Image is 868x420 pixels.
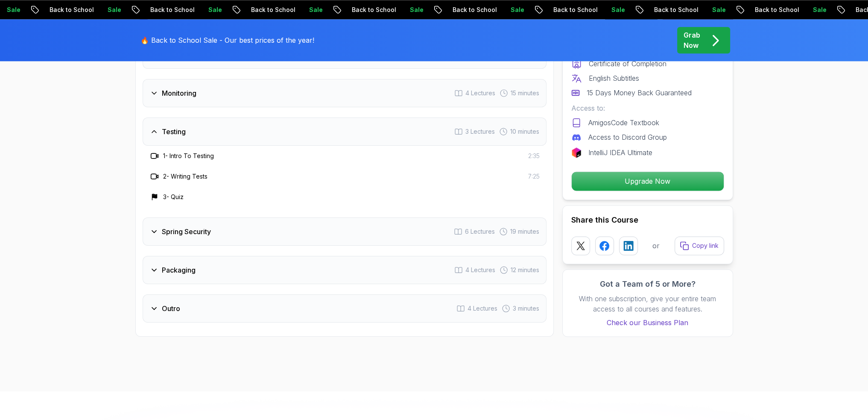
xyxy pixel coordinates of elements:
[587,88,692,98] p: 15 Days Money Back Guaranteed
[129,6,187,14] p: Back to School
[528,152,540,160] span: 2:35
[571,294,724,314] p: With one subscription, give your entire team access to all courses and features.
[513,304,539,313] span: 3 minutes
[140,35,314,45] p: 🔥 Back to School Sale - Our best prices of the year!
[571,214,724,226] h2: Share this Course
[588,147,652,158] p: IntelliJ IDEA Ultimate
[330,6,389,14] p: Back to School
[163,172,208,181] h3: 2 - Writing Tests
[588,117,659,128] p: AmigosCode Textbook
[162,265,196,275] h3: Packaging
[163,152,214,160] h3: 1 - Intro To Testing
[588,132,667,142] p: Access to Discord Group
[162,88,196,98] h3: Monitoring
[389,6,416,14] p: Sale
[571,317,724,328] a: Check our Business Plan
[571,147,582,158] img: jetbrains logo
[571,103,724,113] p: Access to:
[28,6,86,14] p: Back to School
[465,127,495,136] span: 3 Lectures
[633,6,691,14] p: Back to School
[511,89,539,97] span: 15 minutes
[510,227,539,236] span: 19 minutes
[652,241,660,251] p: or
[143,294,547,323] button: Outro4 Lectures 3 minutes
[589,73,639,83] p: English Subtitles
[86,6,114,14] p: Sale
[143,117,547,146] button: Testing3 Lectures 10 minutes
[528,172,540,181] span: 7:25
[590,6,617,14] p: Sale
[511,266,539,274] span: 12 minutes
[532,6,590,14] p: Back to School
[792,6,819,14] p: Sale
[692,241,719,250] p: Copy link
[465,266,495,274] span: 4 Lectures
[468,304,497,313] span: 4 Lectures
[571,171,724,191] button: Upgrade Now
[465,89,495,97] span: 4 Lectures
[162,303,180,314] h3: Outro
[162,226,211,237] h3: Spring Security
[288,6,315,14] p: Sale
[489,6,517,14] p: Sale
[143,79,547,107] button: Monitoring4 Lectures 15 minutes
[163,193,184,201] h3: 3 - Quiz
[691,6,718,14] p: Sale
[510,127,539,136] span: 10 minutes
[589,59,666,69] p: Certificate of Completion
[675,236,724,255] button: Copy link
[684,30,700,50] p: Grab Now
[162,126,186,137] h3: Testing
[734,6,792,14] p: Back to School
[230,6,288,14] p: Back to School
[431,6,489,14] p: Back to School
[143,217,547,246] button: Spring Security6 Lectures 19 minutes
[143,256,547,284] button: Packaging4 Lectures 12 minutes
[465,227,495,236] span: 6 Lectures
[571,278,724,290] h3: Got a Team of 5 or More?
[572,172,724,191] p: Upgrade Now
[187,6,214,14] p: Sale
